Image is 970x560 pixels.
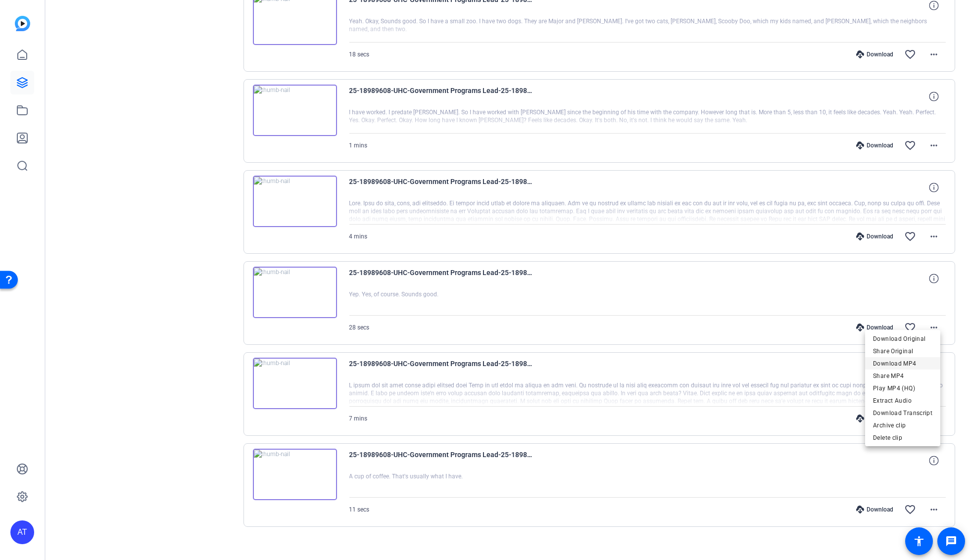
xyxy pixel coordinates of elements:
span: Share Original [873,345,932,357]
span: Download MP4 [873,357,932,369]
span: Delete clip [873,431,932,443]
span: Download Transcript [873,407,932,419]
span: Extract Audio [873,394,932,406]
span: Play MP4 (HQ) [873,382,932,394]
span: Share MP4 [873,370,932,381]
span: Archive clip [873,419,932,431]
span: Download Original [873,332,932,344]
